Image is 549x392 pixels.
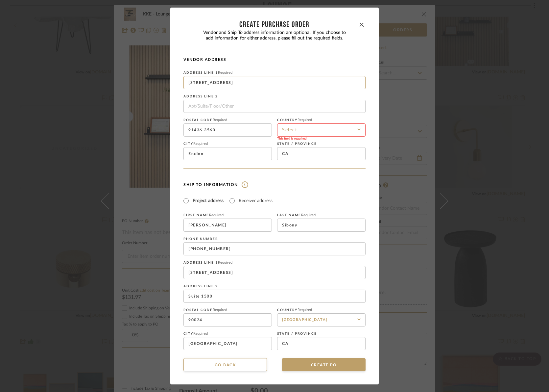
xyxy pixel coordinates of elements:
[282,358,366,371] button: CREATE PO
[277,142,366,146] label: State / province
[183,71,366,75] label: Address Line 1
[277,308,366,312] label: Country
[183,308,272,312] label: Postal code
[301,213,316,217] span: Required
[218,71,232,74] span: Required
[277,332,366,336] label: State / province
[183,219,272,232] input: Enter first name
[183,57,366,62] h4: Vendor Address
[193,142,208,145] span: Required
[183,290,366,303] input: Apt/Suite/Floor/Other
[183,237,366,241] label: Phone number
[277,147,366,160] input: Enter state or province
[277,137,366,141] div: This field is required
[183,100,366,113] input: Apt/Suite/Floor/Other
[183,118,272,122] label: Postal code
[277,313,366,327] input: Select
[277,118,366,122] label: Country
[183,147,272,160] input: Enter city
[218,261,232,264] span: Required
[183,76,366,89] input: Enter street address
[209,213,224,217] span: Required
[183,94,366,98] label: Address Line 2
[183,266,366,279] input: Enter street address
[183,242,366,255] input: Enter phone number
[183,213,272,217] label: First Name
[298,308,312,312] span: Required
[238,181,248,188] img: information.svg
[239,197,273,204] label: Receiver address
[277,337,366,350] input: Enter state or province
[183,261,366,265] label: Address Line 1
[277,123,366,137] input: Select
[191,21,358,29] div: CREATE Purchase order
[183,313,272,327] input: Enter postal code
[183,142,272,146] label: City
[183,30,366,41] p: Vendor and Ship To address information are optional. If you choose to add information for either ...
[183,123,272,137] input: Enter postal code
[183,337,272,350] input: Enter city
[213,118,227,122] span: Required
[183,358,267,371] button: Go back
[183,181,366,188] h4: Ship To Information
[298,118,312,122] span: Required
[277,219,366,232] input: Enter last name
[277,213,366,217] label: Last Name
[183,284,366,288] label: Address Line 2
[193,332,208,335] span: Required
[193,197,224,204] label: Project address
[183,332,272,336] label: City
[213,308,227,312] span: Required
